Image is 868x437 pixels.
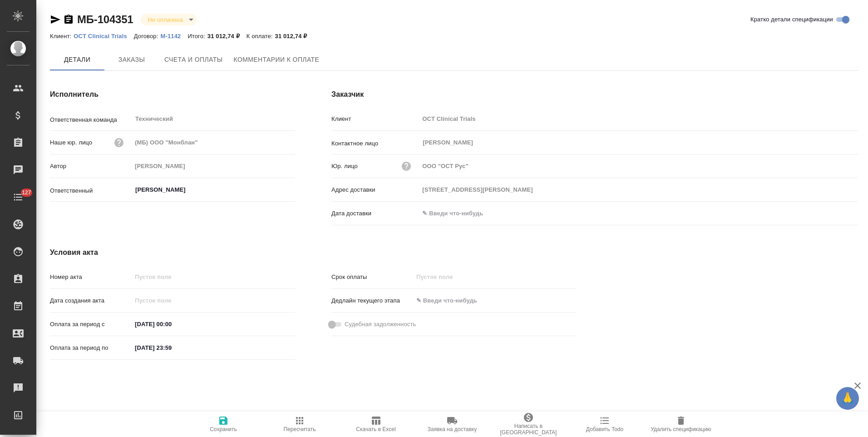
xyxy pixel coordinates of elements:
input: Пустое поле [132,159,295,173]
p: M-1142 [160,33,187,40]
p: 31 012,74 ₽ [275,33,314,40]
span: Комментарии к оплате [234,54,320,65]
p: Контактное лицо [331,139,419,148]
div: Не оплачена [141,14,197,26]
p: OCT Clinical Trials [74,33,134,40]
span: Судебная задолженность [345,320,416,329]
a: 127 [2,186,34,209]
p: Дедлайн текущего этапа [331,296,413,305]
span: Детали [55,54,99,65]
p: Оплата за период с [50,320,132,329]
p: Автор [50,162,132,171]
input: Пустое поле [419,183,858,196]
button: Скопировать ссылку для ЯМессенджера [50,14,61,25]
input: ✎ Введи что-нибудь [413,294,493,307]
span: Заказы [110,54,153,65]
p: Дата доставки [331,209,419,218]
input: Пустое поле [419,112,858,125]
p: Итого: [187,33,207,40]
a: M-1142 [160,32,187,40]
input: Пустое поле [419,159,858,173]
input: ✎ Введи что-нибудь [132,318,211,331]
span: Кратко детали спецификации [750,15,833,24]
input: Пустое поле [132,294,211,307]
h4: Исполнитель [50,89,295,100]
button: Скопировать ссылку [63,14,74,25]
p: Адрес доставки [331,185,419,194]
button: 🙏 [836,387,859,410]
a: OCT Clinical Trials [74,32,134,40]
input: ✎ Введи что-нибудь [132,341,211,354]
p: 31 012,74 ₽ [207,33,247,40]
h4: Заказчик [331,89,858,100]
span: Счета и оплаты [164,54,223,65]
p: Ответственная команда [50,115,132,124]
p: Договор: [134,33,161,40]
a: МБ-104351 [77,13,133,25]
p: Оплата за период по [50,343,132,353]
span: 🙏 [840,389,855,408]
p: К оплате: [247,33,275,40]
input: Пустое поле [413,270,493,283]
input: Пустое поле [132,136,295,149]
input: Пустое поле [132,270,295,283]
h4: Условия акта [50,247,577,258]
span: 127 [16,188,37,197]
p: Наше юр. лицо [50,138,92,147]
p: Номер акта [50,273,132,282]
p: Юр. лицо [331,162,358,171]
p: Ответственный [50,186,132,195]
input: ✎ Введи что-нибудь [419,207,498,220]
p: Клиент: [50,33,74,40]
p: Клиент [331,114,419,124]
button: Не оплачена [145,16,186,24]
p: Срок оплаты [331,273,413,282]
button: Open [290,189,292,191]
p: Дата создания акта [50,296,132,305]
